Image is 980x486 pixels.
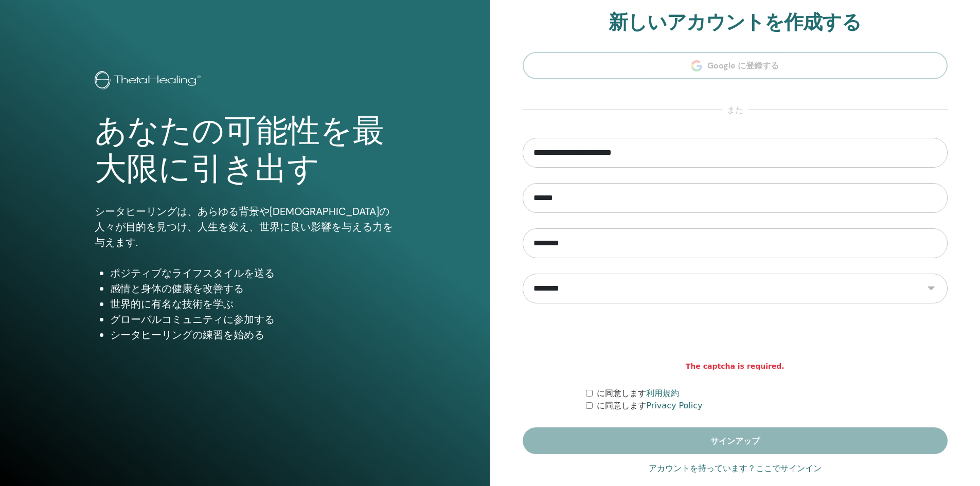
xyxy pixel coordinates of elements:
a: Privacy Policy [646,401,702,410]
h2: 新しいアカウントを作成する [523,11,948,34]
p: シータヒーリングは、あらゆる背景や[DEMOGRAPHIC_DATA]の人々が目的を見つけ、人生を変え、世界に良い影響を与える力を与えます. [95,204,396,250]
li: 世界的に有名な技術を学ぶ [110,296,396,312]
h1: あなたの可能性を最大限に引き出す [95,112,396,189]
strong: The captcha is required. [686,361,785,372]
span: また [722,104,749,116]
li: グローバルコミュニティに参加する [110,312,396,327]
label: に同意します [597,387,679,400]
label: に同意します [597,400,702,412]
a: 利用規約 [646,388,679,398]
li: ポジティブなライフスタイルを送る [110,265,396,281]
li: シータヒーリングの練習を始める [110,327,396,343]
li: 感情と身体の健康を改善する [110,281,396,296]
a: アカウントを持っています？ここでサインイン [649,462,822,475]
iframe: reCAPTCHA [657,319,813,359]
